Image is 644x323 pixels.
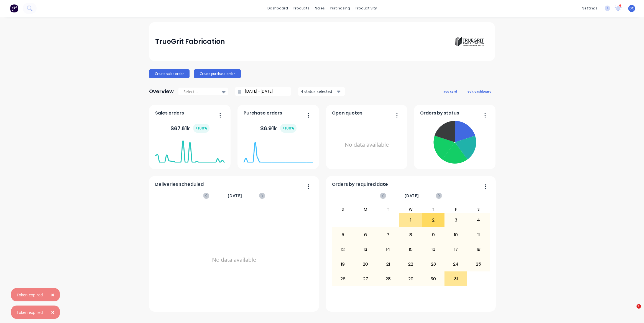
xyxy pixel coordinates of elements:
div: 27 [354,272,377,286]
div: No data available [155,206,313,314]
div: 18 [467,243,490,256]
span: Purchase orders [244,110,282,116]
div: Token expired [17,292,43,298]
img: TrueGrit Fabrication [450,22,489,61]
div: 24 [445,257,467,271]
span: Orders by status [420,110,459,116]
div: 17 [445,243,467,256]
div: S [332,206,354,213]
div: 6 [354,228,377,242]
span: Open quotes [332,110,362,116]
span: 1 [637,304,641,309]
span: Deliveries scheduled [155,181,204,188]
div: settings [579,4,600,12]
div: 4 [467,213,490,227]
div: F [444,206,467,213]
div: 9 [422,228,444,242]
div: 7 [377,228,399,242]
div: + 100 % [280,124,297,133]
div: 20 [354,257,377,271]
span: [DATE] [228,193,242,199]
div: No data available [332,119,402,171]
div: + 100 % [193,124,209,133]
span: Sales orders [155,110,184,116]
div: 31 [445,272,467,286]
span: Orders by required date [332,181,388,188]
div: TrueGrit Fabrication [155,36,225,47]
button: Close [45,306,60,319]
div: 22 [400,257,422,271]
div: Overview [149,86,174,97]
span: × [51,291,54,299]
button: edit dashboard [464,88,495,95]
div: W [399,206,422,213]
div: 12 [332,243,354,256]
div: S [467,206,490,213]
div: 16 [422,243,444,256]
div: sales [312,4,328,12]
span: × [51,308,54,316]
div: purchasing [328,4,353,12]
div: productivity [353,4,380,12]
button: Close [45,288,60,301]
div: Token expired [17,309,43,315]
div: $ 67.61k [170,124,209,133]
div: 13 [354,243,377,256]
div: 23 [422,257,444,271]
span: DC [629,6,634,11]
button: add card [440,88,461,95]
div: 2 [422,213,444,227]
div: 26 [332,272,354,286]
div: T [422,206,445,213]
div: 4 status selected [301,88,336,94]
div: M [354,206,377,213]
div: 3 [445,213,467,227]
div: 21 [377,257,399,271]
div: 29 [400,272,422,286]
div: 25 [467,257,490,271]
a: dashboard [265,4,291,12]
button: Create purchase order [194,69,241,78]
div: $ 6.91k [260,124,297,133]
div: 10 [445,228,467,242]
button: 4 status selected [298,87,345,96]
div: 15 [400,243,422,256]
div: 19 [332,257,354,271]
div: 1 [400,213,422,227]
div: 14 [377,243,399,256]
div: 30 [422,272,444,286]
div: 28 [377,272,399,286]
iframe: Intercom live chat [625,304,638,317]
img: Factory [10,4,18,12]
div: 8 [400,228,422,242]
span: [DATE] [405,193,419,199]
div: 11 [467,228,490,242]
button: Create sales order [149,69,190,78]
div: 5 [332,228,354,242]
div: products [291,4,312,12]
div: T [377,206,400,213]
